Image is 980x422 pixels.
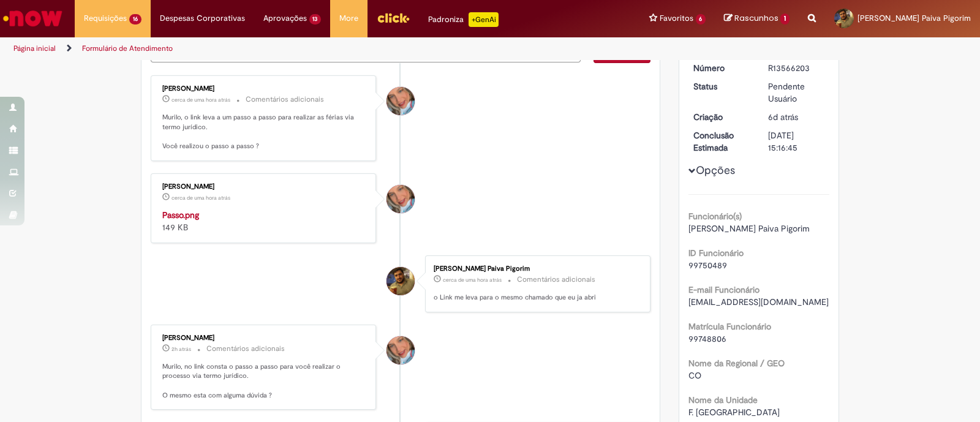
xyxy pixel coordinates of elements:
[858,13,971,23] span: [PERSON_NAME] Paiva Pigorim
[162,209,366,233] div: 149 KB
[339,12,358,24] span: More
[724,13,790,24] a: Rascunhos
[171,345,191,353] span: 2h atrás
[688,223,810,234] span: [PERSON_NAME] Paiva Pigorim
[768,80,825,105] div: Pendente Usuário
[162,183,366,190] div: [PERSON_NAME]
[688,211,742,222] b: Funcionário(s)
[13,43,56,53] a: Página inicial
[206,344,285,354] small: Comentários adicionais
[688,394,758,405] b: Nome da Unidade
[443,276,502,284] span: cerca de uma hora atrás
[688,296,829,307] span: [EMAIL_ADDRESS][DOMAIN_NAME]
[768,129,825,154] div: [DATE] 15:16:45
[9,37,644,60] ul: Trilhas de página
[309,14,322,24] span: 13
[1,6,64,31] img: ServiceNow
[386,267,415,295] div: Murilo Henrique Dias Paiva Pigorim
[263,12,307,24] span: Aprovações
[162,362,366,401] p: Murilo, no link consta o passo a passo para você realizar o processo via termo jurídico. O mesmo ...
[162,85,366,92] div: [PERSON_NAME]
[688,358,785,369] b: Nome da Regional / GEO
[688,284,759,295] b: E-mail Funcionário
[386,336,415,364] div: Jacqueline Andrade Galani
[684,80,759,92] dt: Status
[780,13,790,24] span: 1
[768,111,798,122] time: 25/09/2025 11:38:52
[696,14,706,24] span: 6
[734,12,778,24] span: Rascunhos
[171,96,230,104] span: cerca de uma hora atrás
[688,260,727,271] span: 99750489
[82,43,173,53] a: Formulário de Atendimento
[768,111,825,123] div: 25/09/2025 11:38:52
[246,94,324,105] small: Comentários adicionais
[129,14,141,24] span: 16
[768,111,798,122] span: 6d atrás
[171,194,230,202] span: cerca de uma hora atrás
[688,333,726,344] span: 99748806
[684,62,759,74] dt: Número
[688,247,744,258] b: ID Funcionário
[688,407,780,418] span: F. [GEOGRAPHIC_DATA]
[684,129,759,154] dt: Conclusão Estimada
[386,87,415,115] div: Jacqueline Andrade Galani
[171,345,191,353] time: 30/09/2025 13:11:09
[386,185,415,213] div: Jacqueline Andrade Galani
[517,274,595,285] small: Comentários adicionais
[688,321,771,332] b: Matrícula Funcionário
[84,12,127,24] span: Requisições
[428,12,499,27] div: Padroniza
[377,9,410,27] img: click_logo_yellow_360x200.png
[768,62,825,74] div: R13566203
[160,12,245,24] span: Despesas Corporativas
[171,96,230,104] time: 30/09/2025 13:42:04
[162,334,366,342] div: [PERSON_NAME]
[162,209,199,220] a: Passo.png
[684,111,759,123] dt: Criação
[434,265,638,273] div: [PERSON_NAME] Paiva Pigorim
[469,12,499,27] p: +GenAi
[443,276,502,284] time: 30/09/2025 13:37:36
[660,12,693,24] span: Favoritos
[688,370,701,381] span: CO
[434,293,638,303] p: o Link me leva para o mesmo chamado que eu ja abri
[162,113,366,151] p: Murilo, o link leva a um passo a passo para realizar as férias via termo jurídico. Você realizou ...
